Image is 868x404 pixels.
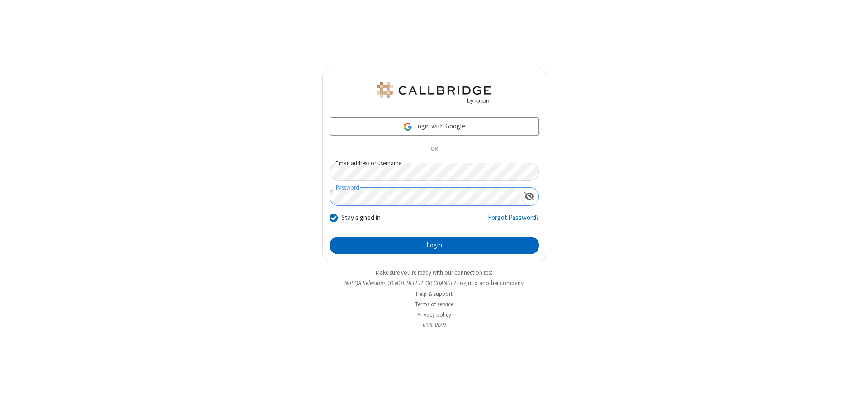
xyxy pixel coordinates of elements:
label: Stay signed in [341,213,381,223]
li: v2.6.352.9 [322,321,546,329]
span: OR [427,143,441,156]
img: QA Selenium DO NOT DELETE OR CHANGE [375,82,493,104]
iframe: Chat [845,380,861,398]
li: Not QA Selenium DO NOT DELETE OR CHANGE? [322,279,546,287]
button: Login to another company [457,279,524,287]
img: google-icon.png [403,122,413,132]
button: Login [330,237,539,255]
input: Email address or username [330,163,539,181]
a: Forgot Password? [488,213,539,230]
input: Password [330,188,521,205]
a: Privacy policy [417,311,451,318]
a: Terms of service [415,300,453,308]
div: Show password [521,188,538,204]
a: Make sure you're ready with our connection test [376,269,492,276]
a: Help & support [416,290,453,298]
a: Login with Google [330,117,539,135]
